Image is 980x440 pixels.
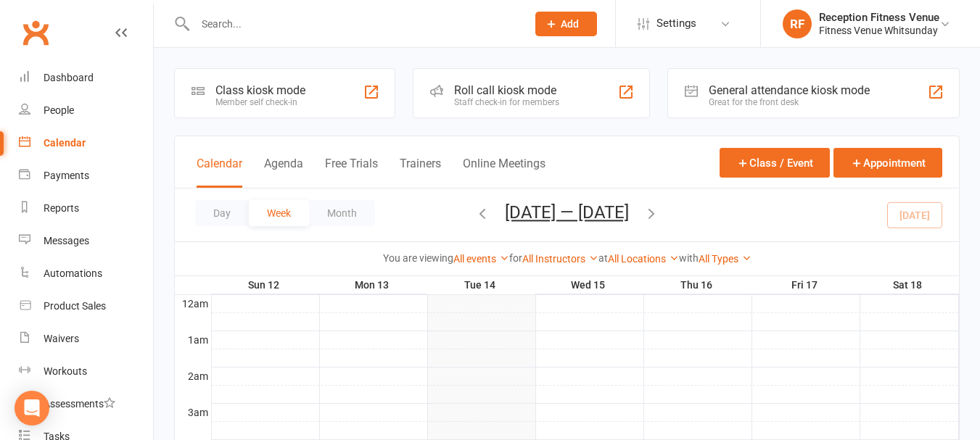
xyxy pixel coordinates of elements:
div: Waivers [44,333,79,344]
a: Calendar [19,127,153,159]
span: Add [561,18,579,30]
strong: with [679,252,699,264]
div: RF [783,9,812,38]
div: Product Sales [44,300,106,312]
div: Member self check-in [215,97,305,107]
strong: at [598,252,608,264]
div: Fitness Venue Whitsunday [819,24,939,37]
a: Payments [19,159,153,192]
div: General attendance kiosk mode [709,83,870,97]
th: 3am [175,403,211,421]
th: Mon 13 [319,276,427,294]
button: [DATE] — [DATE] [505,202,629,223]
div: Staff check-in for members [454,97,559,107]
button: Trainers [400,157,441,188]
div: Great for the front desk [709,97,870,107]
div: People [44,104,74,116]
div: Reports [44,202,79,214]
button: Class / Event [720,148,830,178]
a: All Types [699,253,752,265]
div: Reception Fitness Venue [819,11,939,24]
button: Agenda [264,157,303,188]
th: Thu 16 [643,276,752,294]
th: Fri 17 [752,276,860,294]
div: Class kiosk mode [215,83,305,97]
div: Roll call kiosk mode [454,83,559,97]
a: Waivers [19,323,153,355]
div: Open Intercom Messenger [15,391,49,426]
div: Automations [44,267,102,279]
a: Reports [19,192,153,225]
a: All Instructors [522,253,598,265]
a: All events [453,253,509,265]
th: Wed 15 [535,276,643,294]
button: Appointment [833,148,942,178]
button: Day [195,200,249,226]
a: Assessments [19,388,153,420]
button: Calendar [197,157,242,188]
div: Dashboard [44,72,94,83]
th: Tue 14 [427,276,535,294]
button: Free Trials [325,157,378,188]
a: All Locations [608,253,679,265]
button: Online Meetings [463,157,545,188]
th: Sat 18 [860,276,959,294]
th: 2am [175,367,211,385]
input: Search... [191,14,516,34]
button: Add [535,12,597,36]
span: Settings [656,7,696,40]
div: Messages [44,235,89,246]
a: Automations [19,257,153,290]
button: Month [309,200,375,226]
a: Dashboard [19,62,153,94]
a: Clubworx [17,14,54,51]
strong: You are viewing [383,252,453,264]
th: 12am [175,294,211,312]
a: People [19,94,153,127]
a: Workouts [19,355,153,388]
button: Week [249,200,309,226]
a: Messages [19,225,153,257]
a: Product Sales [19,290,153,323]
div: Workouts [44,365,87,377]
div: Assessments [44,398,115,410]
th: Sun 12 [211,276,319,294]
strong: for [509,252,522,264]
div: Payments [44,170,89,181]
th: 1am [175,331,211,349]
div: Calendar [44,137,86,149]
